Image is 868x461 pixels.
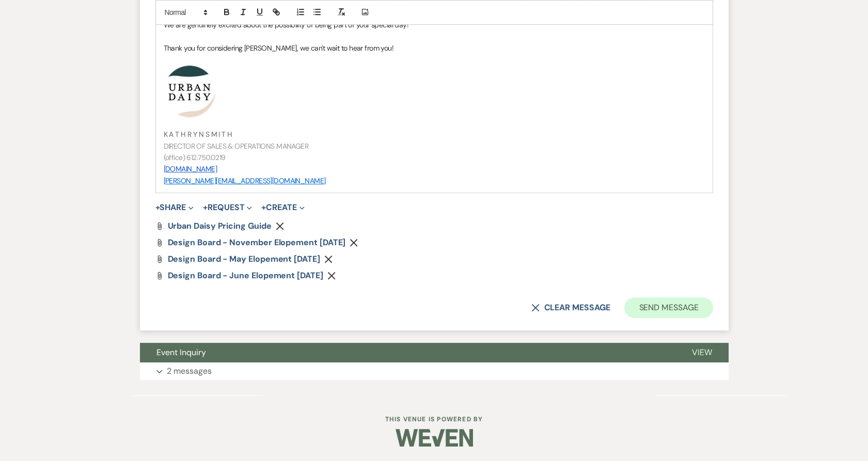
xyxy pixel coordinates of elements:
span: View [692,347,712,358]
p: Thank you for considering [PERSON_NAME], we can't wait to hear from you! [164,42,705,54]
p: 2 messages [167,364,212,378]
span: Urban Daisy Pricing Guide [168,220,272,231]
button: Request [203,203,252,212]
button: Clear message [531,304,610,312]
button: 2 messages [140,362,729,380]
span: Design Board - November Elopement [DATE] [168,237,346,248]
a: [DOMAIN_NAME] [164,164,217,173]
a: Urban Daisy Pricing Guide [168,222,272,230]
button: View [675,343,729,362]
a: Design Board - May Elopement [DATE] [168,255,320,263]
span: + [203,203,208,212]
button: Send Message [624,297,713,318]
a: Design Board - November Elopement [DATE] [168,239,346,247]
button: Share [155,203,194,212]
span: + [155,203,160,212]
p: We are genuinely excited about the possibility of being part of your special day! [164,19,705,30]
a: [PERSON_NAME][EMAIL_ADDRESS][DOMAIN_NAME] [164,176,326,185]
button: Create [261,203,304,212]
img: Weven Logo [396,420,473,456]
span: (office) 612.750.0219 [164,153,226,162]
span: + [261,203,266,212]
a: Design Board - June Elopement [DATE] [168,272,323,280]
span: Design Board - May Elopement [DATE] [168,253,320,264]
span: Design Board - June Elopement [DATE] [168,270,323,281]
span: K A T H R Y N S M I T H [164,130,232,139]
button: Event Inquiry [140,343,675,362]
span: DIRECTOR OF SALES & OPERATIONS MANAGER [164,141,309,151]
span: Event Inquiry [156,347,206,358]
